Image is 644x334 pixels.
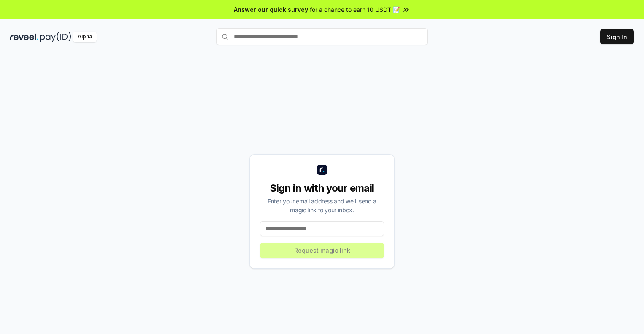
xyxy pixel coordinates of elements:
[317,165,327,175] img: logo_small
[600,29,634,44] button: Sign In
[73,32,97,42] div: Alpha
[10,32,38,42] img: reveel_dark
[260,197,384,214] div: Enter your email address and we’ll send a magic link to your inbox.
[234,5,308,14] span: Answer our quick survey
[40,32,71,42] img: pay_id
[310,5,400,14] span: for a chance to earn 10 USDT 📝
[260,182,384,195] div: Sign in with your email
